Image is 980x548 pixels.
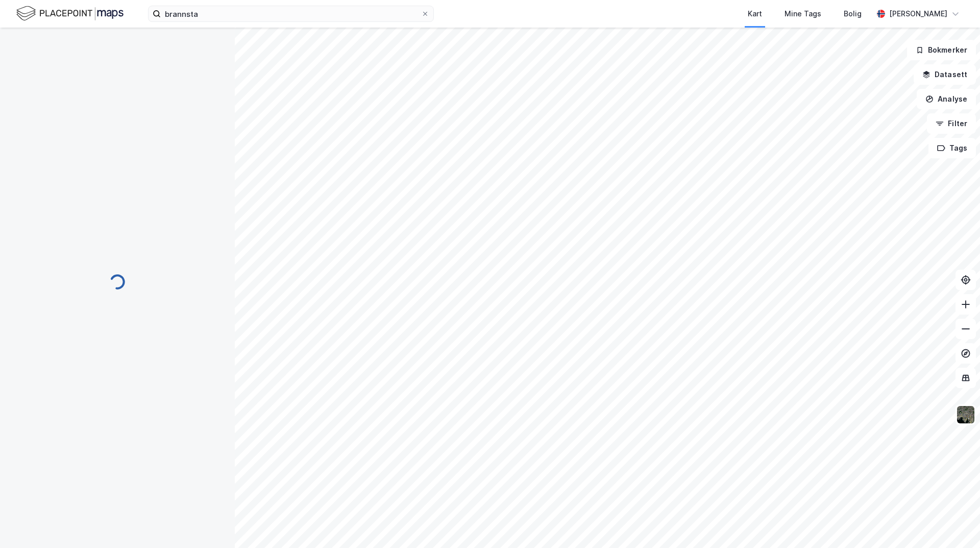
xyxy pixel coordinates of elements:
button: Datasett [914,64,976,85]
div: Kontrollprogram for chat [929,499,980,548]
img: logo.f888ab2527a4732fd821a326f86c7f29.svg [16,5,124,22]
div: Bolig [844,8,862,20]
button: Tags [928,138,976,158]
div: Mine Tags [785,8,821,20]
iframe: Chat Widget [929,499,980,548]
div: Kart [748,8,762,20]
img: spinner.a6d8c91a73a9ac5275cf975e30b51cfb.svg [109,274,126,290]
button: Filter [927,113,976,134]
button: Analyse [917,89,976,109]
button: Bokmerker [907,40,976,60]
div: [PERSON_NAME] [889,8,947,20]
input: Søk på adresse, matrikkel, gårdeiere, leietakere eller personer [161,6,421,21]
img: 9k= [956,405,975,424]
